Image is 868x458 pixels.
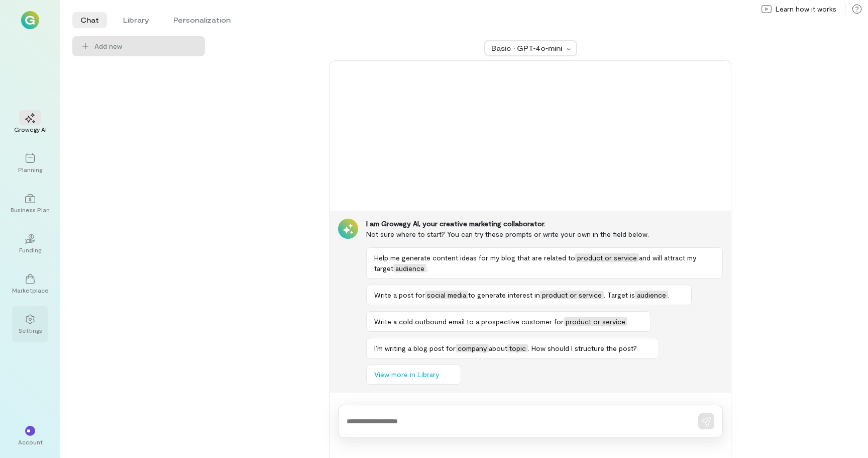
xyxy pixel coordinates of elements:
[668,291,670,299] span: .
[776,4,836,14] span: Learn how it works
[604,291,635,299] span: . Target is
[393,264,426,272] span: audience
[12,306,48,342] a: Settings
[374,253,575,262] span: Help me generate content ideas for my blog that are related to
[72,12,107,28] li: Chat
[627,317,629,326] span: .
[456,344,489,352] span: company
[635,291,668,299] span: audience
[19,246,41,254] div: Funding
[18,165,42,173] div: Planning
[374,370,439,380] span: View more in Library
[374,317,564,326] span: Write a cold outbound email to a prospective customer for
[366,311,651,332] button: Write a cold outbound email to a prospective customer forproduct or service.
[366,219,723,229] div: I am Growegy AI, your creative marketing collaborator.
[165,12,239,28] li: Personalization
[374,344,456,352] span: I’m writing a blog post for
[575,253,639,262] span: product or service
[489,344,507,352] span: about
[12,105,48,141] a: Growegy AI
[366,338,659,358] button: I’m writing a blog post forcompanyabouttopic. How should I structure the post?
[425,291,468,299] span: social media
[12,186,48,222] a: Business Plan
[374,291,425,299] span: Write a post for
[366,364,461,385] button: View more in Library
[14,125,47,133] div: Growegy AI
[468,291,540,299] span: to generate interest in
[18,438,43,446] div: Account
[12,286,49,294] div: Marketplace
[491,43,564,53] div: Basic · GPT‑4o‑mini
[12,226,48,262] a: Funding
[12,145,48,181] a: Planning
[507,344,528,352] span: topic
[528,344,637,352] span: . How should I structure the post?
[540,291,604,299] span: product or service
[366,229,723,239] div: Not sure where to start? You can try these prompts or write your own in the field below.
[564,317,627,326] span: product or service
[11,206,50,214] div: Business Plan
[115,12,157,28] li: Library
[94,41,197,51] span: Add new
[19,326,42,334] div: Settings
[366,285,692,305] button: Write a post forsocial mediato generate interest inproduct or service. Target isaudience.
[366,247,723,279] button: Help me generate content ideas for my blog that are related toproduct or serviceand will attract ...
[12,266,48,302] a: Marketplace
[426,264,428,272] span: .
